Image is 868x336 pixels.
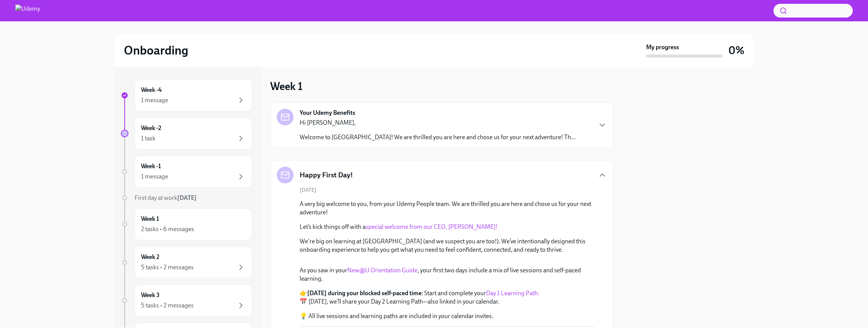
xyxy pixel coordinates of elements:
div: 2 tasks • 6 messages [141,225,194,233]
strong: My progress [646,43,679,51]
h3: 0% [728,43,744,57]
div: 1 message [141,96,168,104]
p: We're big on learning at [GEOGRAPHIC_DATA] (and we suspect you are too!). We’ve intentionally des... [300,237,595,254]
div: 1 message [141,172,168,181]
a: Week -21 task [121,117,252,150]
h6: Week -4 [141,86,162,94]
strong: [DATE] during your blocked self-paced time [307,289,422,297]
h2: Onboarding [124,43,188,58]
div: 5 tasks • 2 messages [141,301,194,310]
p: Let’s kick things off with a [300,223,595,231]
p: Hi [PERSON_NAME], [300,119,576,127]
strong: Your Udemy Benefits [300,109,355,117]
p: 💡 All live sessions and learning paths are included in your calendar invites. [300,312,595,320]
a: New@U Orientation Guide [347,267,417,274]
p: Welcome to [GEOGRAPHIC_DATA]! We are thrilled you are here and chose us for your next adventure! ... [300,133,576,141]
p: As you saw in your , your first two days include a mix of live sessions and self-paced learning. [300,266,595,283]
a: Week 12 tasks • 6 messages [121,208,252,240]
img: Udemy [15,5,40,17]
h6: Week -1 [141,162,161,170]
a: Week 25 tasks • 2 messages [121,246,252,278]
a: Day 1 Learning Path. [486,289,539,297]
a: First day at work[DATE] [121,194,252,202]
span: First day at work [135,194,197,201]
h6: Week -2 [141,124,161,132]
div: 5 tasks • 2 messages [141,263,194,272]
h6: Week 2 [141,253,159,261]
h6: Week 3 [141,291,160,299]
a: Week 35 tasks • 2 messages [121,285,252,317]
h6: Week 1 [141,215,159,223]
p: 👉 : Start and complete your 📅 [DATE], we’ll share your Day 2 Learning Path—also linked in your ca... [300,289,595,306]
h5: Happy First Day! [300,170,353,180]
span: [DATE] [300,186,316,194]
a: Week -41 message [121,79,252,111]
p: A very big welcome to you, from your Udemy People team. We are thrilled you are here and chose us... [300,200,595,217]
a: special welcome from our CEO, [PERSON_NAME]! [366,223,497,230]
strong: [DATE] [177,194,197,201]
h3: Week 1 [270,79,303,93]
div: 1 task [141,134,156,143]
a: Week -11 message [121,156,252,188]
